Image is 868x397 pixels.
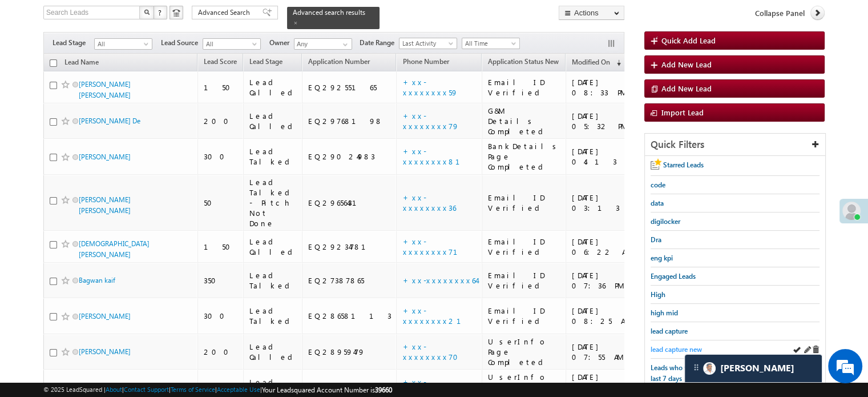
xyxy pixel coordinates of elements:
[375,386,392,394] span: 39660
[692,363,701,372] img: carter-drag
[572,58,610,66] span: Modified On
[402,275,476,285] a: +xx-xxxxxxxx64
[204,82,238,93] div: 150
[198,55,243,70] a: Lead Score
[204,311,238,321] div: 300
[488,77,560,98] div: Email ID Verified
[204,151,238,162] div: 300
[661,59,712,69] span: Add New Lead
[308,82,391,93] div: EQ29255165
[399,38,454,49] span: Last Activity
[651,363,747,383] span: Leads who visited website in the last 7 days
[572,236,643,257] div: [DATE] 06:22 AM
[171,386,215,393] a: Terms of Service
[308,311,391,321] div: EQ28658113
[79,195,131,215] a: [PERSON_NAME] [PERSON_NAME]
[488,306,560,326] div: Email ID Verified
[402,57,449,66] span: Phone Number
[488,106,560,137] div: G&M Details Completed
[663,161,704,169] span: Starred Leads
[294,38,352,50] input: Type to Search
[249,342,297,362] div: Lead Called
[144,9,150,15] img: Search
[19,60,48,75] img: d_60004797649_company_0_60004797649
[269,38,294,48] span: Owner
[53,38,94,48] span: Lead Stage
[399,38,457,49] a: Last Activity
[293,8,365,17] span: Advanced search results
[106,386,122,393] a: About
[204,347,238,357] div: 200
[203,39,257,49] span: All
[397,55,454,70] a: Phone Number
[488,57,559,66] span: Application Status New
[684,354,822,383] div: carter-dragCarter[PERSON_NAME]
[249,270,297,291] div: Lead Talked
[204,57,237,66] span: Lead Score
[204,116,238,126] div: 200
[720,363,794,374] span: Carter
[94,38,152,50] a: All
[308,275,391,286] div: EQ27387865
[249,146,297,167] div: Lead Talked
[204,242,238,252] div: 150
[217,386,260,393] a: Acceptable Use
[651,235,661,244] span: Dra
[462,38,520,49] a: All Time
[79,153,131,161] a: [PERSON_NAME]
[661,107,704,117] span: Import Lead
[488,270,560,291] div: Email ID Verified
[198,7,253,18] span: Advanced Search
[95,39,149,49] span: All
[651,217,680,226] span: digilocker
[572,77,643,98] div: [DATE] 08:33 PM
[262,386,392,394] span: Your Leadsquared Account Number is
[204,275,238,286] div: 350
[661,83,712,93] span: Add New Lead
[50,59,57,67] input: Check all records
[402,111,459,131] a: +xx-xxxxxxxx79
[462,38,516,49] span: All Time
[308,57,370,66] span: Application Number
[661,35,716,45] span: Quick Add Lead
[79,80,131,99] a: [PERSON_NAME] [PERSON_NAME]
[308,347,391,357] div: EQ28959479
[402,193,455,212] a: +xx-xxxxxxxx36
[187,6,215,33] div: Minimize live chat window
[308,151,391,162] div: EQ29024983
[302,55,376,70] a: Application Number
[488,336,560,367] div: UserInfo Page Completed
[308,198,391,208] div: EQ29656431
[402,306,474,326] a: +xx-xxxxxxxx21
[572,193,643,213] div: [DATE] 03:13 PM
[308,242,391,252] div: EQ29234781
[402,146,473,166] a: +xx-xxxxxxxx81
[249,236,297,257] div: Lead Called
[651,254,673,262] span: eng kpi
[161,38,203,48] span: Lead Source
[244,55,288,70] a: Lead Stage
[755,8,805,18] span: Collapse Panel
[651,345,702,354] span: lead capture new
[572,111,643,131] div: [DATE] 05:32 PM
[651,199,664,207] span: data
[559,6,624,20] button: Actions
[651,272,696,280] span: Engaged Leads
[612,58,621,67] span: (sorted descending)
[572,342,643,362] div: [DATE] 07:55 AM
[249,111,297,131] div: Lead Called
[308,116,391,126] div: EQ29768198
[204,198,238,208] div: 50
[360,38,399,48] span: Date Range
[482,55,564,70] a: Application Status New
[402,236,471,256] a: +xx-xxxxxxxx71
[488,236,560,257] div: Email ID Verified
[79,312,131,320] a: [PERSON_NAME]
[154,6,167,19] button: ?
[59,60,192,75] div: Leave a message
[79,276,115,284] a: Bagwan kaif
[249,177,297,228] div: Lead Talked - Pitch Not Done
[572,306,643,326] div: [DATE] 08:25 AM
[79,239,150,259] a: [DEMOGRAPHIC_DATA][PERSON_NAME]
[703,362,716,375] img: Carter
